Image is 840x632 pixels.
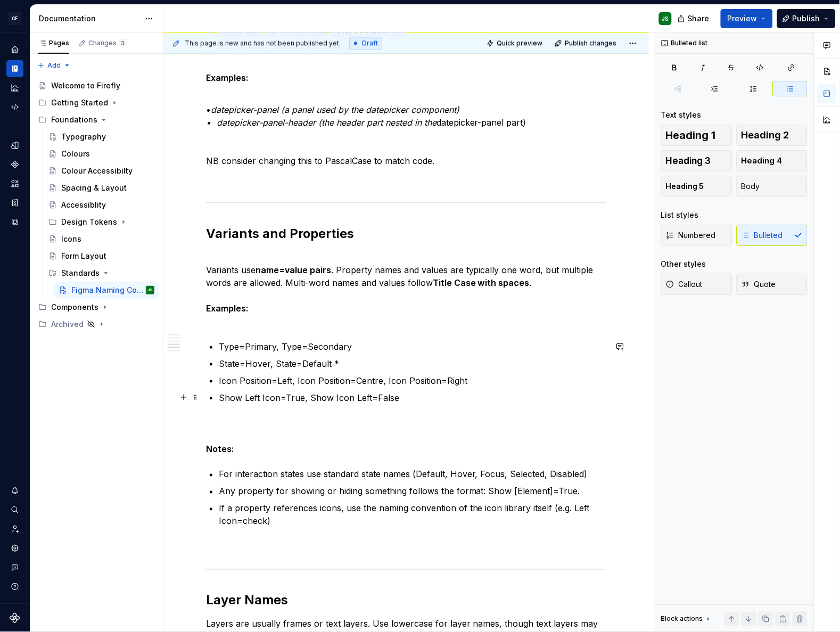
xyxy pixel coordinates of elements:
p: Icon Position=Left, Icon Position=Centre, Icon Position=Right [219,374,606,387]
span: This page is new and has not been published yet. [185,39,341,47]
div: Accessiblity [61,200,106,210]
button: Preview [721,9,773,28]
button: CF [2,7,28,30]
button: Publish [777,9,836,28]
p: Show Left Icon=True, Show Icon Left=False [219,391,606,430]
button: Contact support [6,559,23,576]
span: Quick preview [497,39,542,47]
p: State=Hover, State=Default * [219,357,606,370]
div: Block actions [661,612,713,627]
div: Pages [38,39,69,47]
a: Figma Naming ConventionsJS [54,282,159,299]
span: Heading 4 [742,155,783,166]
div: Block actions [661,615,703,623]
a: Documentation [6,60,23,77]
div: Page tree [34,77,159,333]
span: Draft [362,39,378,47]
button: Heading 5 [661,176,732,197]
a: Icons [44,231,159,248]
p: Variants use . Property names and values are typically one word, but multiple words are allowed. ... [206,251,606,327]
a: Form Layout [44,248,159,265]
strong: Examples: [206,303,249,314]
strong: name=value pairs [256,265,331,275]
strong: Variants and Properties [206,226,354,241]
button: Body [737,176,808,197]
span: Publish changes [565,39,616,47]
button: Heading 4 [737,150,808,171]
div: Typography [61,132,106,142]
div: Icons [61,234,81,244]
span: Quote [742,279,776,290]
span: Heading 3 [666,155,711,166]
div: Standards [44,265,159,282]
button: Heading 3 [661,150,732,171]
button: Search ⌘K [6,502,23,519]
span: Numbered [666,230,716,241]
div: CF [9,12,21,25]
svg: Supernova Logo [10,613,20,623]
div: Text styles [661,110,702,120]
a: Typography [44,128,159,145]
div: JS [147,285,153,296]
em: datepicker-panel (a panel used by the datepicker component) • datepicker-panel-header (the header... [206,104,459,128]
a: Spacing & Layout [44,179,159,196]
span: Add [47,61,61,70]
div: Archived [51,319,84,330]
a: Data sources [6,214,23,231]
span: Share [688,13,710,24]
a: Analytics [6,79,23,96]
a: Colour Accessibilty [44,162,159,179]
button: Quick preview [483,36,547,51]
a: Storybook stories [6,194,23,211]
span: Callout [666,279,703,290]
button: Numbered [661,225,732,246]
div: Components [51,302,98,313]
div: Design Tokens [61,217,117,227]
div: Standards [61,268,100,278]
div: Archived [34,316,159,333]
p: If a property references icons, use the naming convention of the icon library itself (e.g. Left I... [219,502,606,528]
strong: Examples: [206,72,249,83]
span: Preview [728,13,757,24]
a: Invite team [6,521,23,538]
div: List styles [661,210,699,220]
a: Design tokens [6,137,23,154]
button: Publish changes [551,36,621,51]
a: Settings [6,540,23,557]
div: Components [6,156,23,173]
button: Heading 2 [737,125,808,146]
div: Colours [61,149,90,159]
button: Quote [737,274,808,295]
div: JS [662,14,669,23]
p: NB consider changing this to PascalCase to match code. [206,154,606,167]
div: Colour Accessibilty [61,166,133,176]
span: Heading 1 [666,130,716,141]
div: Foundations [51,114,97,125]
div: Components [34,299,159,316]
span: 3 [119,39,127,47]
div: Design Tokens [44,214,159,231]
strong: Title Case with spaces [433,277,530,288]
a: Code automation [6,99,23,116]
span: Heading 2 [742,130,789,141]
div: Figma Naming Conventions [71,285,144,296]
a: Assets [6,175,23,192]
div: Notifications [6,482,23,499]
button: Callout [661,274,732,295]
span: Body [742,181,760,192]
p: For interaction states use standard state names (Default, Hover, Focus, Selected, Disabled) [219,468,606,481]
div: Getting Started [51,97,108,108]
a: Home [6,41,23,58]
div: Spacing & Layout [61,183,127,193]
a: Accessiblity [44,196,159,214]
